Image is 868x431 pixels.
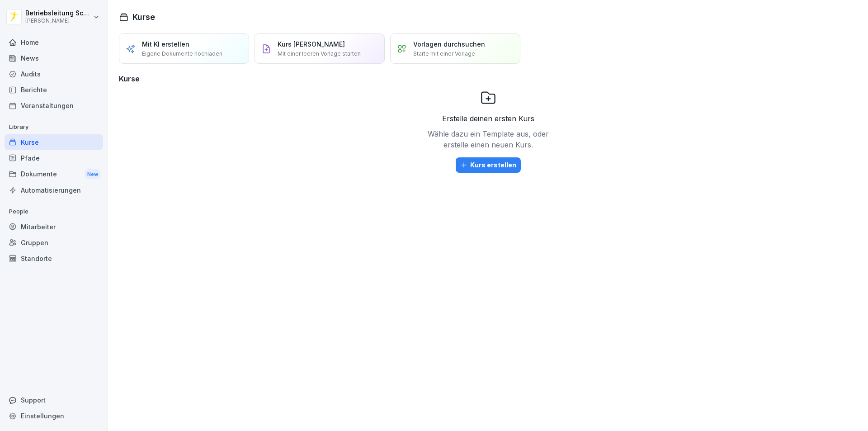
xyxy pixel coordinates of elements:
a: Berichte [5,82,103,98]
p: Starte mit einer Vorlage [413,50,475,58]
div: Support [5,392,103,408]
p: [PERSON_NAME] [25,18,91,24]
p: Erstelle deinen ersten Kurs [442,113,534,124]
button: Kurs erstellen [456,157,521,173]
a: Gruppen [5,235,103,251]
a: Audits [5,66,103,82]
a: Mitarbeiter [5,219,103,235]
div: New [85,169,100,180]
a: Kurse [5,134,103,150]
p: People [5,204,103,219]
a: News [5,50,103,66]
p: Betriebsleitung Schlump [25,9,91,17]
h1: Kurse [132,11,155,23]
a: Pfade [5,150,103,166]
a: Veranstaltungen [5,98,103,114]
div: Kurs erstellen [460,160,516,170]
a: Standorte [5,251,103,266]
p: Mit KI erstellen [142,39,189,49]
a: Einstellungen [5,408,103,424]
p: Eigene Dokumente hochladen [142,50,222,58]
p: Mit einer leeren Vorlage starten [278,50,361,58]
p: Vorlagen durchsuchen [413,39,485,49]
a: DokumenteNew [5,166,103,183]
p: Library [5,120,103,134]
a: Automatisierungen [5,182,103,198]
p: Wähle dazu ein Template aus, oder erstelle einen neuen Kurs. [425,128,552,150]
h3: Kurse [119,73,857,84]
div: Dokumente [5,166,103,183]
a: Home [5,34,103,50]
p: Kurs [PERSON_NAME] [278,39,345,49]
